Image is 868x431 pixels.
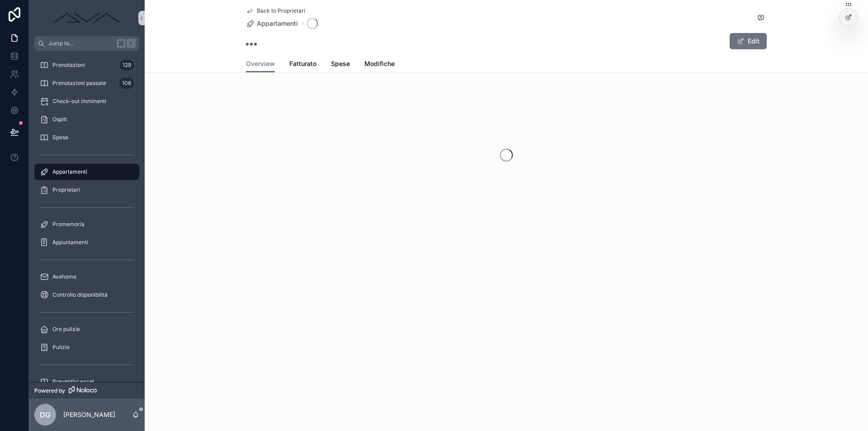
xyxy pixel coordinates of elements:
span: Powered by [34,387,65,394]
span: Appartamenti [257,19,298,28]
span: Appuntamenti [52,239,88,246]
button: Jump to...K [34,36,139,51]
span: Controllo disponibilità [52,291,108,298]
span: Jump to... [48,40,113,47]
a: Preventivi excel [34,374,139,390]
span: DG [40,409,51,420]
a: Promemoria [34,216,139,232]
div: 106 [119,78,134,89]
span: Avahome [52,273,76,280]
a: Appuntamenti [34,234,139,251]
span: Prenotazioni [52,62,85,69]
span: Spese [331,59,350,68]
div: scrollable content [29,51,145,382]
span: Fatturato [289,59,316,68]
span: Ore pulizie [52,326,80,333]
a: Prenotazioni passate106 [34,75,139,91]
a: Spese [34,129,139,146]
a: Spese [331,56,350,74]
a: Powered by [29,382,145,398]
a: Back to Proprietari [246,7,305,14]
a: Proprietari [34,182,139,198]
span: Back to Proprietari [257,7,305,14]
span: Promemoria [52,221,85,228]
span: K [127,40,135,47]
a: Ore pulizie [34,321,139,337]
span: Ospiti [52,116,67,123]
p: [PERSON_NAME] [63,410,115,419]
span: Modifiche [364,59,395,68]
a: Modifiche [364,56,395,74]
a: Appartamenti [34,164,139,180]
a: Controllo disponibilità [34,287,139,303]
div: 129 [120,60,134,71]
a: Appartamenti [246,19,298,28]
span: Overview [246,59,275,68]
span: Prenotazioni passate [52,80,106,87]
button: Edit [730,33,767,49]
a: Avahome [34,269,139,285]
span: Spese [52,134,68,141]
a: Overview [246,56,275,73]
img: App logo [51,11,123,25]
span: Proprietari [52,186,80,194]
span: Check-out imminenti [52,98,106,105]
a: Fatturato [289,56,316,74]
span: Pulizie [52,344,70,351]
span: Preventivi excel [52,378,94,385]
a: Check-out imminenti [34,93,139,109]
a: Pulizie [34,339,139,355]
a: Ospiti [34,111,139,128]
a: Prenotazioni129 [34,57,139,73]
span: Appartamenti [52,168,87,175]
